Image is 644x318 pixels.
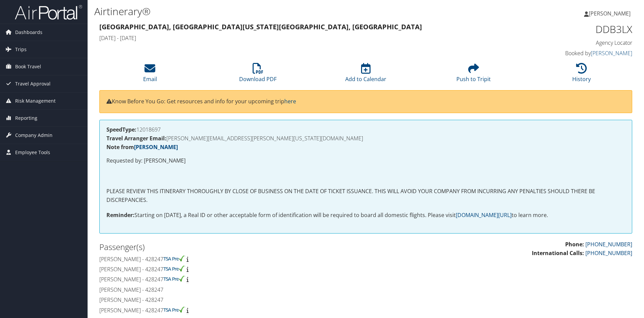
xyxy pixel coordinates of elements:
p: Starting on [DATE], a Real ID or other acceptable form of identification will be required to boar... [106,211,625,220]
p: Know Before You Go: Get resources and info for your upcoming trip [106,97,625,106]
a: [PERSON_NAME] [134,143,178,151]
h4: [PERSON_NAME] - 428247 [99,266,361,273]
a: Push to Tripit [456,67,491,83]
p: PLEASE REVIEW THIS ITINERARY THOROUGHLY BY CLOSE OF BUSINESS ON THE DATE OF TICKET ISSUANCE. THIS... [106,187,625,204]
span: [PERSON_NAME] [589,10,631,17]
h4: [PERSON_NAME] - 428247 [99,276,361,283]
img: tsa-precheck.png [163,307,185,313]
span: Risk Management [15,93,56,109]
h1: DDB3LX [507,22,632,36]
strong: Note from [106,143,178,151]
a: [PHONE_NUMBER] [585,241,632,248]
span: Travel Approval [15,75,51,92]
span: Book Travel [15,58,41,75]
a: Email [143,67,157,83]
strong: Travel Arranger Email: [106,135,166,142]
strong: SpeedType: [106,126,136,133]
p: Requested by: [PERSON_NAME] [106,156,625,165]
span: Trips [15,41,27,58]
h4: [DATE] - [DATE] [99,34,496,42]
img: tsa-precheck.png [163,255,185,261]
h4: [PERSON_NAME] - 428247 [99,255,361,263]
a: here [284,98,296,105]
h2: Passenger(s) [99,241,361,253]
a: Download PDF [239,67,277,83]
h4: [PERSON_NAME] - 428247 [99,307,361,314]
h4: Booked by [507,49,632,57]
span: Reporting [15,110,37,127]
strong: International Calls: [532,249,584,257]
h4: Agency Locator [507,39,632,46]
a: [PERSON_NAME] [591,49,632,57]
h4: [PERSON_NAME] - 428247 [99,296,361,304]
h4: 12018697 [106,127,625,132]
a: [PHONE_NUMBER] [585,249,632,257]
h4: [PERSON_NAME][EMAIL_ADDRESS][PERSON_NAME][US_STATE][DOMAIN_NAME] [106,136,625,141]
img: tsa-precheck.png [163,276,185,282]
a: [PERSON_NAME] [584,3,637,24]
img: tsa-precheck.png [163,266,185,272]
span: Dashboards [15,24,42,41]
a: History [572,67,591,83]
h4: [PERSON_NAME] - 428247 [99,286,361,293]
span: Employee Tools [15,144,50,161]
img: airportal-logo.png [15,4,82,20]
span: Company Admin [15,127,53,144]
strong: Phone: [565,241,584,248]
h1: Airtinerary® [94,4,456,19]
a: [DOMAIN_NAME][URL] [456,211,512,219]
a: Add to Calendar [345,67,386,83]
strong: Reminder: [106,211,134,219]
strong: [GEOGRAPHIC_DATA], [GEOGRAPHIC_DATA] [US_STATE][GEOGRAPHIC_DATA], [GEOGRAPHIC_DATA] [99,22,422,31]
